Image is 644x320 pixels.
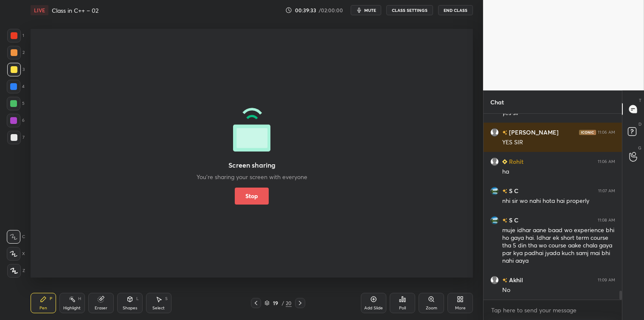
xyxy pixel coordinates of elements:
p: T [639,97,641,104]
div: Screen sharing [228,160,275,169]
div: Select [152,306,165,310]
div: S [165,297,168,301]
div: 6 [7,114,25,127]
div: 11:06 AM [598,159,615,164]
div: You’re sharing your screen with everyone [196,172,307,180]
img: a14d3e7ef71b4a98beb487c71746da34.jpg [490,216,499,225]
button: Stop [235,187,269,204]
p: Chat [484,91,511,113]
div: 2 [7,46,25,59]
h4: Class in C++ – 02 [52,6,98,14]
button: End Class [438,5,473,15]
div: Highlight [63,306,81,310]
div: 11:07 AM [598,188,615,194]
div: LIVE [31,5,48,15]
img: default.png [490,128,499,137]
div: 11:09 AM [598,278,615,283]
div: Zoom [426,306,437,310]
div: Eraser [95,306,107,310]
div: / [281,300,284,306]
button: mute [351,5,381,15]
h6: S C [507,216,518,225]
div: YES SIR [502,138,615,147]
div: More [455,306,466,310]
div: Shapes [123,306,137,310]
div: Poll [399,306,406,310]
button: CLASS SETTINGS [386,5,433,15]
div: 1 [7,29,24,42]
div: ha [502,168,615,176]
div: grid [484,114,622,300]
img: no-rating-badge.077c3623.svg [502,278,507,283]
div: nhi sir wo nahi hota hai properly [502,197,615,205]
h6: Rohit [507,157,523,166]
div: 4 [7,80,25,93]
div: P [50,297,52,301]
img: no-rating-badge.077c3623.svg [502,130,507,135]
img: screenShared.a0308f9c.svg [233,102,270,152]
div: muje idhar aane baad wo experience bhi ho gaya hai. Idhar ek short term course tha 5 din tha wo c... [502,226,615,265]
div: 5 [7,97,25,110]
img: no-rating-badge.077c3623.svg [502,218,507,223]
div: Z [7,264,25,278]
h6: [PERSON_NAME] [507,128,559,137]
img: a14d3e7ef71b4a98beb487c71746da34.jpg [490,187,499,195]
div: 3 [7,63,25,76]
div: Add Slide [364,306,383,310]
div: 20 [286,299,292,307]
p: D [638,121,641,127]
div: 11:08 AM [598,218,615,223]
h6: S C [507,186,518,195]
p: G [638,145,641,151]
img: no-rating-badge.077c3623.svg [502,189,507,194]
div: C [7,230,25,244]
div: L [136,297,139,301]
div: H [78,297,81,301]
div: No [502,286,615,295]
div: 7 [7,131,25,144]
img: default.png [490,157,499,166]
div: 11:06 AM [598,130,615,135]
img: Learner_Badge_beginner_1_8b307cf2a0.svg [502,159,507,164]
h6: Akhil [507,275,523,284]
img: default.png [490,276,499,284]
span: mute [364,7,376,13]
div: 19 [271,300,280,306]
img: iconic-dark.1390631f.png [579,130,596,135]
div: Pen [39,306,47,310]
div: X [7,247,25,261]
